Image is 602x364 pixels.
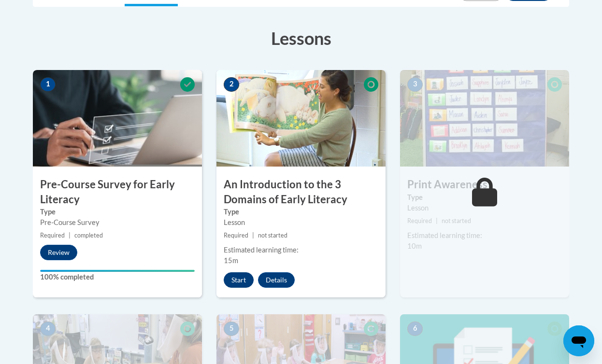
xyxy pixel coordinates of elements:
label: 100% completed [40,272,195,282]
span: 2 [224,77,239,92]
h3: Pre-Course Survey for Early Literacy [33,177,202,207]
div: Estimated learning time: [407,230,562,241]
img: Course Image [33,70,202,167]
img: Course Image [400,70,569,167]
span: 1 [40,77,56,92]
span: | [436,217,438,224]
label: Type [40,207,195,217]
span: completed [74,232,103,239]
div: Your progress [40,270,195,272]
iframe: Button to launch messaging window [563,325,594,356]
span: 5 [224,322,239,336]
span: Required [224,232,248,239]
span: Required [407,217,432,224]
label: Type [224,207,378,217]
span: not started [258,232,287,239]
span: 15m [224,256,238,265]
span: 6 [407,322,423,336]
button: Review [40,245,77,260]
span: 4 [40,322,56,336]
span: | [252,232,254,239]
h3: An Introduction to the 3 Domains of Early Literacy [216,177,386,207]
img: Course Image [216,70,386,167]
span: 10m [407,242,422,250]
h3: Print Awareness [400,177,569,192]
div: Pre-Course Survey [40,217,195,228]
span: | [69,232,71,239]
span: 3 [407,77,423,92]
div: Lesson [407,203,562,213]
button: Start [224,272,254,288]
div: Lesson [224,217,378,228]
span: Required [40,232,65,239]
span: not started [442,217,471,224]
label: Type [407,192,562,203]
button: Details [258,272,295,288]
div: Estimated learning time: [224,245,378,255]
h3: Lessons [33,26,569,50]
